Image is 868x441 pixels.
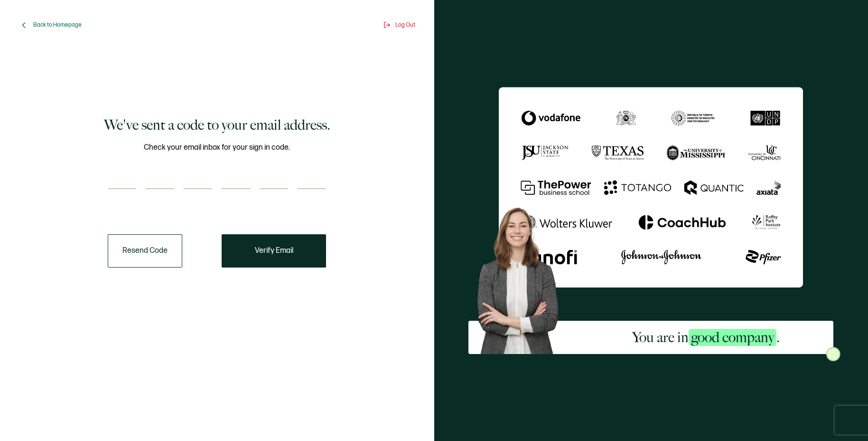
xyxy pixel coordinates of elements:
[104,115,330,134] h1: We've sent a code to your email address.
[468,200,578,354] img: Sertifier Signup - You are in <span class="strong-h">good company</span>. Hero
[826,347,840,361] img: Sertifier Signup
[144,142,290,153] span: Check your email inbox for your sign in code.
[395,21,415,29] span: Log Out
[632,328,780,347] h2: You are in .
[499,87,803,288] img: Sertifier We've sent a code to your email address.
[222,234,326,268] button: Verify Email
[108,234,182,268] button: Resend Code
[689,329,776,346] span: good company
[255,247,293,255] span: Verify Email
[33,21,82,29] span: Back to Homepage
